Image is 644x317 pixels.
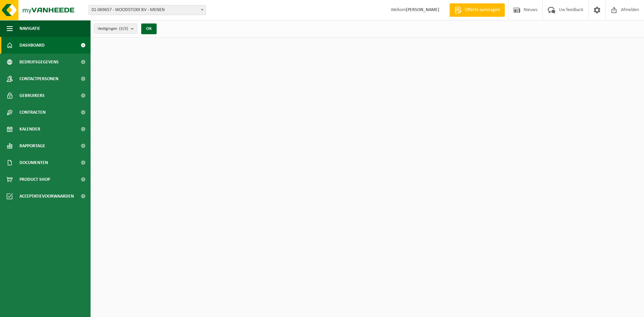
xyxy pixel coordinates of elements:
[449,3,505,17] a: Offerte aanvragen
[141,23,157,34] button: OK
[463,7,501,13] span: Offerte aanvragen
[19,138,45,154] span: Rapportage
[19,188,74,205] span: Acceptatievoorwaarden
[119,27,128,31] count: (3/3)
[19,154,48,171] span: Documenten
[19,104,46,121] span: Contracten
[19,87,45,104] span: Gebruikers
[19,171,50,188] span: Product Shop
[89,5,206,15] span: 01-069657 - WOODSTOXX BV - MENEN
[19,54,59,70] span: Bedrijfsgegevens
[19,121,40,138] span: Kalender
[19,37,45,54] span: Dashboard
[19,70,58,87] span: Contactpersonen
[406,7,439,12] strong: [PERSON_NAME]
[19,20,40,37] span: Navigatie
[94,23,137,34] button: Vestigingen(3/3)
[89,5,206,15] span: 01-069657 - WOODSTOXX BV - MENEN
[98,24,128,34] span: Vestigingen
